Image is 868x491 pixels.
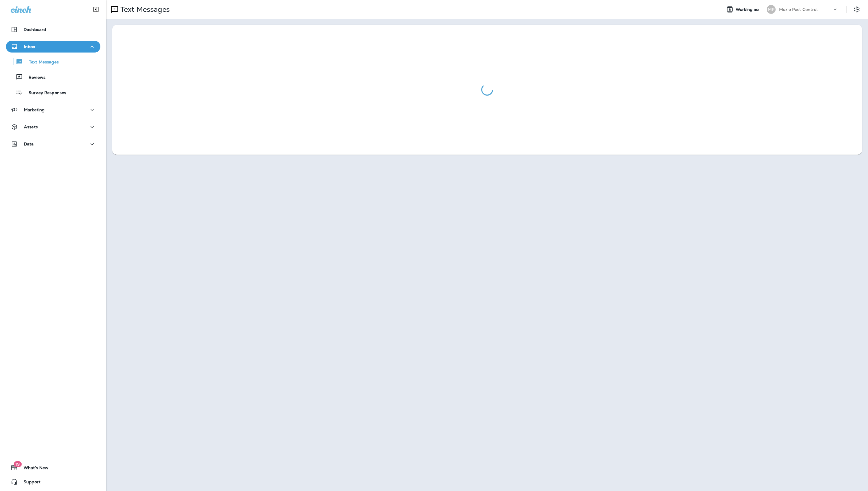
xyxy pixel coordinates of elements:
button: Inbox [6,41,100,53]
button: Assets [6,121,100,133]
button: Marketing [6,104,100,116]
p: Assets [24,125,38,129]
p: Reviews [23,75,45,81]
span: Working as: [736,7,761,12]
span: 19 [14,461,22,467]
p: Inbox [24,44,35,49]
button: Collapse Sidebar [88,4,104,15]
p: Data [24,142,34,146]
button: Survey Responses [6,86,100,99]
p: Text Messages [118,5,170,14]
span: What's New [18,465,48,472]
button: 19What's New [6,462,100,474]
div: MP [767,5,776,14]
p: Marketing [24,107,45,112]
button: Support [6,476,100,488]
button: Text Messages [6,55,100,68]
span: Support [18,479,40,487]
p: Moxie Pest Control [779,7,818,12]
p: Dashboard [24,27,46,32]
button: Reviews [6,71,100,83]
p: Survey Responses [23,90,66,96]
p: Text Messages [23,60,59,65]
button: Dashboard [6,24,100,35]
button: Data [6,138,100,150]
button: Settings [851,4,862,15]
